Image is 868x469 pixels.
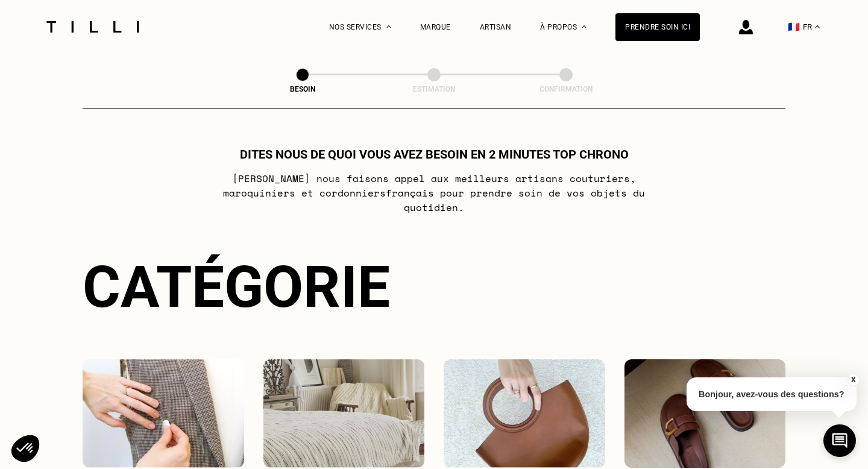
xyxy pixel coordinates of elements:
img: Chaussures [624,359,786,468]
div: Catégorie [83,253,785,321]
img: Vêtements [83,359,244,468]
p: [PERSON_NAME] nous faisons appel aux meilleurs artisans couturiers , maroquiniers et cordonniers ... [195,171,673,215]
img: Menu déroulant à propos [582,25,587,28]
img: Menu déroulant [386,25,391,28]
img: menu déroulant [815,25,820,28]
img: Accessoires [444,359,605,468]
a: Artisan [480,23,512,31]
div: Estimation [374,85,494,93]
p: Bonjour, avez-vous des questions? [687,377,857,411]
img: Logo du service de couturière Tilli [42,21,143,33]
button: X [847,373,859,386]
div: Confirmation [506,85,626,93]
span: 🇫🇷 [788,21,800,33]
a: Marque [420,23,451,31]
img: Intérieur [263,359,425,468]
div: Besoin [242,85,363,93]
h1: Dites nous de quoi vous avez besoin en 2 minutes top chrono [240,147,629,162]
a: Prendre soin ici [615,13,700,41]
img: icône connexion [739,20,753,34]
